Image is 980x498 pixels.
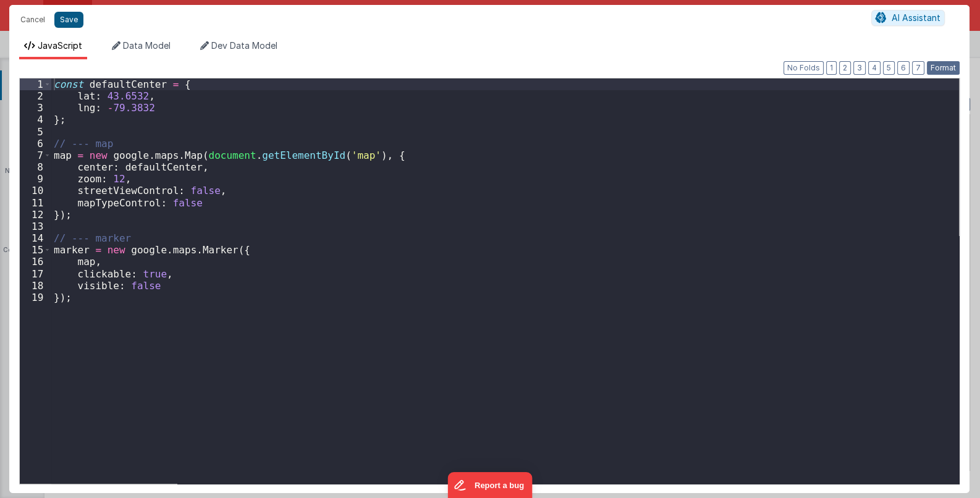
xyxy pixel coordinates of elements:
span: Data Model [123,40,171,51]
button: 2 [839,61,851,75]
button: Format [927,61,960,75]
button: 1 [826,61,837,75]
div: 11 [20,197,51,209]
div: 7 [20,150,51,161]
button: No Folds [784,61,824,75]
div: 4 [20,114,51,125]
div: 8 [20,161,51,173]
div: 1 [20,78,51,90]
button: 7 [912,61,924,75]
button: 6 [897,61,910,75]
div: 6 [20,138,51,150]
button: 4 [868,61,881,75]
span: Dev Data Model [211,40,277,51]
iframe: Marker.io feedback button [448,472,533,498]
button: Cancel [14,11,51,28]
div: 16 [20,256,51,268]
button: Save [54,12,83,28]
div: 17 [20,268,51,280]
div: 9 [20,173,51,185]
div: 3 [20,102,51,114]
span: JavaScript [38,40,82,51]
div: 2 [20,90,51,102]
button: AI Assistant [871,10,945,26]
div: 19 [20,292,51,303]
div: 13 [20,221,51,232]
button: 5 [883,61,895,75]
div: 15 [20,244,51,256]
div: 5 [20,126,51,138]
div: 18 [20,280,51,292]
div: 14 [20,232,51,244]
button: 3 [853,61,866,75]
div: 10 [20,185,51,196]
div: 12 [20,209,51,221]
span: AI Assistant [892,12,940,23]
